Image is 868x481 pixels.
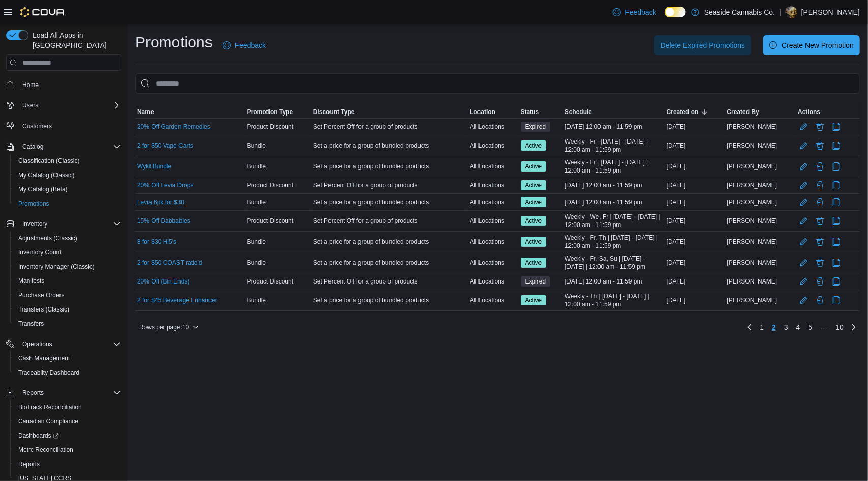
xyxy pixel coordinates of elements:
button: Inventory [2,217,125,231]
a: Cash Management [14,352,74,364]
a: Page 4 of 10 [792,319,804,335]
div: Set a price for a group of bundled products [311,236,468,248]
span: Product Discount [247,217,293,225]
a: Manifests [14,275,48,287]
span: Weekly - Fr, Sa, Su | [DATE] - [DATE] | 12:00 am - 11:59 pm [565,254,663,271]
button: Home [2,77,125,92]
button: Edit Promotion [798,236,810,248]
span: Promotion Type [247,108,293,116]
div: Set Percent Off for a group of products [311,121,468,133]
a: Levia 6pk for $30 [137,198,184,206]
span: 3 [784,322,788,332]
button: Discount Type [311,106,468,118]
button: Edit Promotion [798,179,810,191]
span: [PERSON_NAME] [727,238,777,246]
p: [PERSON_NAME] [801,6,860,18]
span: Canadian Compliance [18,417,78,426]
span: Expired [521,122,551,132]
span: All Locations [470,123,504,131]
a: Feedback [219,35,270,55]
a: Classification (Classic) [14,155,84,167]
div: [DATE] [665,121,725,133]
div: Set a price for a group of bundled products [311,139,468,152]
span: [DATE] 12:00 am - 11:59 pm [565,123,642,131]
span: Weekly - Fr | [DATE] - [DATE] | 12:00 am - 11:59 pm [565,158,663,175]
span: All Locations [470,277,504,286]
span: Reports [14,458,121,470]
input: This is a search bar. As you type, the results lower in the page will automatically filter. [135,73,860,94]
button: Edit Promotion [798,139,810,152]
button: Manifests [10,274,125,288]
span: Created on [667,108,699,116]
span: [PERSON_NAME] [727,198,777,206]
span: Users [18,99,121,111]
button: Created on [665,106,725,118]
a: Adjustments (Classic) [14,232,81,244]
span: [PERSON_NAME] [727,181,777,189]
img: Cova [20,7,66,17]
button: Inventory Count [10,245,125,260]
button: Reports [10,457,125,471]
span: Active [525,296,542,305]
a: BioTrack Reconciliation [14,401,86,413]
a: Reports [14,458,44,470]
span: Customers [22,122,52,130]
button: Delete Promotion [814,215,826,227]
span: 4 [796,322,800,332]
span: [PERSON_NAME] [727,277,777,286]
button: Transfers [10,317,125,331]
span: My Catalog (Classic) [18,171,75,179]
span: Adjustments (Classic) [14,232,121,244]
span: Users [22,101,38,109]
div: Set a price for a group of bundled products [311,294,468,306]
span: Adjustments (Classic) [18,234,77,242]
button: Clone Promotion [830,160,843,173]
span: Active [525,216,542,225]
span: Weekly - Fr | [DATE] - [DATE] | 12:00 am - 11:59 pm [565,137,663,154]
span: Bundle [247,259,266,267]
span: Delete Expired Promotions [661,40,745,50]
button: Transfers (Classic) [10,302,125,317]
div: [DATE] [665,275,725,288]
button: Delete Promotion [814,196,826,208]
span: Weekly - Th | [DATE] - [DATE] | 12:00 am - 11:59 pm [565,292,663,308]
button: Classification (Classic) [10,154,125,168]
span: Name [137,108,154,116]
div: [DATE] [665,294,725,306]
span: All Locations [470,198,504,206]
span: All Locations [470,259,504,267]
span: Feedback [235,40,266,50]
span: Feedback [625,7,656,17]
nav: Pagination for table: [743,319,860,335]
button: Delete Promotion [814,179,826,191]
button: Operations [2,337,125,351]
span: 10 [835,322,844,332]
span: Customers [18,120,121,132]
a: Page 3 of 10 [780,319,792,335]
span: [DATE] 12:00 am - 11:59 pm [565,198,642,206]
button: Metrc Reconciliation [10,443,125,457]
button: Canadian Compliance [10,414,125,429]
span: [DATE] 12:00 am - 11:59 pm [565,181,642,189]
a: Wyld Bundle [137,162,171,171]
span: Expired [521,276,551,287]
button: Clone Promotion [830,275,843,288]
a: Customers [18,120,56,132]
a: Dashboards [10,429,125,443]
button: Delete Promotion [814,236,826,248]
button: Create New Promotion [763,35,860,55]
h1: Promotions [135,32,213,52]
button: Clone Promotion [830,139,843,152]
span: Promotions [14,197,121,210]
span: Bundle [247,162,266,171]
div: Set Percent Off for a group of products [311,179,468,191]
button: Edit Promotion [798,215,810,227]
span: [PERSON_NAME] [727,123,777,131]
span: Transfers [18,320,44,328]
span: [PERSON_NAME] [727,142,777,150]
button: Clone Promotion [830,215,843,227]
span: Active [525,162,542,171]
div: Set a price for a group of bundled products [311,160,468,173]
div: [DATE] [665,196,725,208]
button: Inventory Manager (Classic) [10,260,125,274]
